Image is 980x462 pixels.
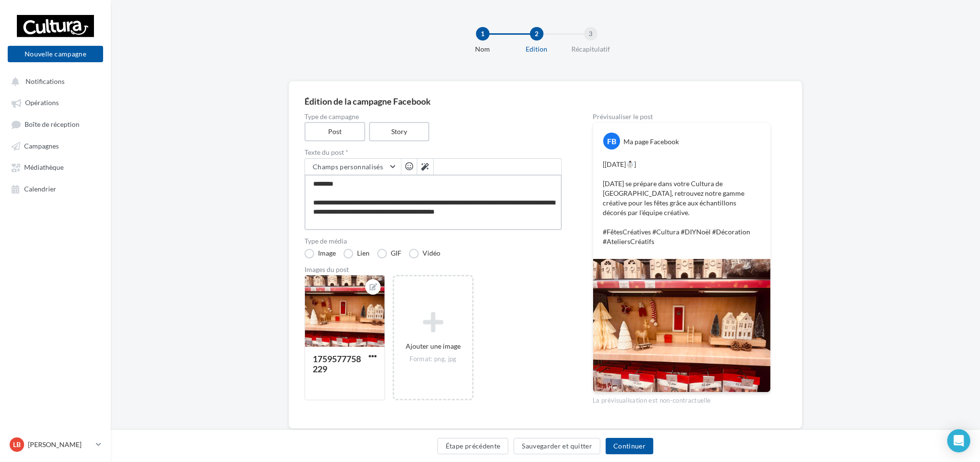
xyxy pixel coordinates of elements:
div: Open Intercom Messenger [947,429,970,452]
span: Opérations [25,99,59,107]
div: 3 [584,27,597,41]
a: Opérations [6,94,105,111]
label: Image [305,249,336,258]
a: Campagnes [6,137,105,154]
span: Champs personnalisés [313,163,383,171]
div: Images du post [305,266,562,273]
div: 2 [530,27,543,41]
a: LB [PERSON_NAME] [8,435,103,454]
div: FB [603,133,620,149]
button: Nouvelle campagne [8,46,103,62]
div: Édition de la campagne Facebook [305,97,786,106]
div: Nom [452,44,514,54]
label: Vidéo [409,249,440,258]
div: 1759577758229 [313,353,361,374]
div: La prévisualisation est non-contractuelle [593,393,771,405]
label: Type de média [305,238,562,245]
p: [[DATE]☃️] [DATE] se prépare dans votre Cultura de [GEOGRAPHIC_DATA], retrouvez notre gamme créat... [603,160,761,246]
label: Texte du post * [305,149,562,156]
div: Ma page Facebook [623,137,679,147]
span: Médiathèque [24,163,64,172]
a: Boîte de réception [6,115,105,133]
div: Récapitulatif [560,44,622,54]
button: Étape précédente [437,438,509,454]
span: Notifications [26,77,65,85]
div: 1 [476,27,490,41]
label: Lien [344,249,370,258]
span: Calendrier [24,185,56,193]
label: GIF [377,249,401,258]
a: Calendrier [6,180,105,197]
a: Médiathèque [6,158,105,176]
span: LB [13,440,21,449]
label: Type de campagne [305,113,562,120]
span: Boîte de réception [25,120,79,128]
label: Post [305,122,365,141]
button: Continuer [606,438,653,454]
button: Champs personnalisés [305,159,401,175]
p: [PERSON_NAME] [28,440,92,449]
div: Edition [506,44,568,54]
label: Story [369,122,430,141]
button: Sauvegarder et quitter [514,438,600,454]
span: Campagnes [24,142,59,150]
button: Notifications [6,72,101,90]
div: Prévisualiser le post [593,113,771,120]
